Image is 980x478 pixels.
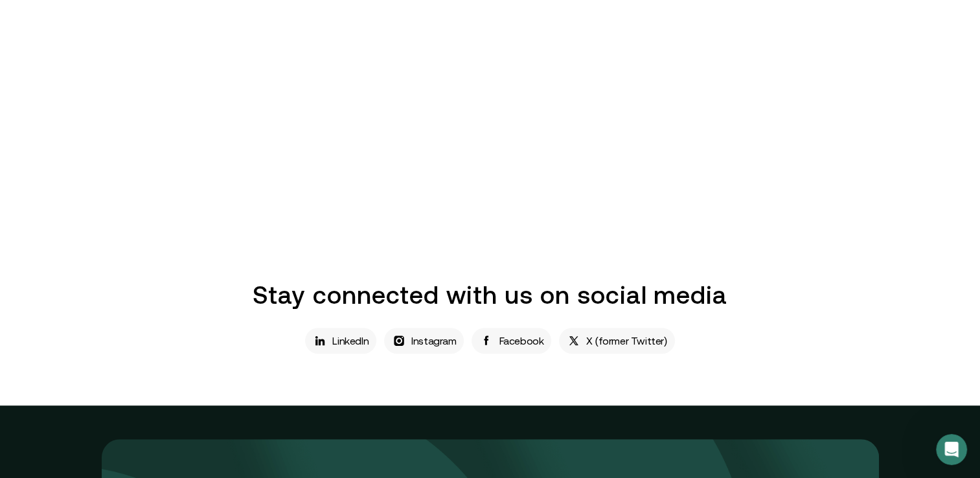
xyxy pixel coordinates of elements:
[472,328,551,354] a: Facebook
[499,333,543,348] p: Facebook
[332,333,369,348] p: LinkedIn
[936,434,967,465] iframe: Intercom live chat
[559,328,674,354] a: X (former Twitter)
[384,328,464,354] a: Instagram
[82,280,898,310] h1: Stay connected with us on social media
[586,333,667,348] p: X (former Twitter)
[305,328,376,354] a: LinkedIn
[411,333,456,348] p: Instagram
